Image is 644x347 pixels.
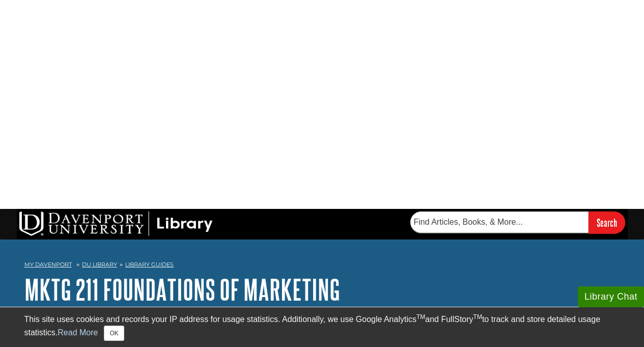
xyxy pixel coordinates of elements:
[58,328,98,337] a: Read More
[24,313,620,341] div: This site uses cookies and records your IP address for usage statistics. Additionally, we use Goo...
[416,313,425,321] sup: TM
[19,211,213,236] img: DU Library
[473,313,482,321] sup: TM
[24,260,72,269] a: My Davenport
[410,211,589,233] input: Find Articles, Books, & More...
[578,286,644,307] button: Library Chat
[24,258,620,274] nav: breadcrumb
[104,326,124,341] button: Close
[589,211,625,233] input: Search
[24,274,340,305] a: MKTG 211 Foundations of Marketing
[125,261,174,268] a: Library Guides
[82,261,117,268] a: DU Library
[410,211,625,233] form: Searches DU Library's articles, books, and more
